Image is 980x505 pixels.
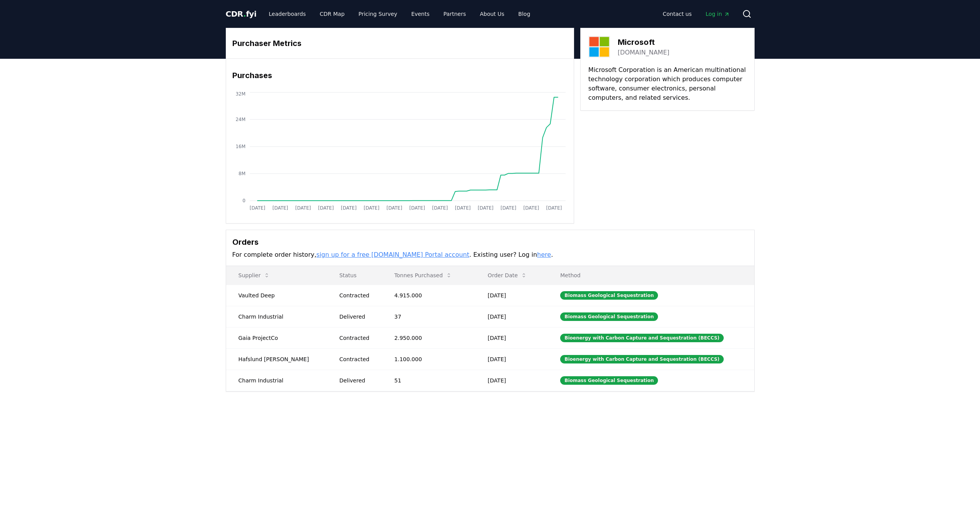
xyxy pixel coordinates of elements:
a: Blog [512,7,537,21]
p: Method [554,271,748,279]
tspan: [DATE] [409,205,425,211]
tspan: [DATE] [249,205,265,211]
td: Vaulted Deep [226,285,327,306]
a: CDR Map [314,7,351,21]
h3: Orders [232,236,748,248]
td: 51 [382,370,476,391]
div: Delivered [339,377,376,384]
td: Charm Industrial [226,306,327,327]
span: . [243,9,246,19]
td: Hafslund [PERSON_NAME] [226,348,327,370]
tspan: [DATE] [477,205,493,211]
div: Delivered [339,313,376,321]
td: [DATE] [476,327,548,348]
tspan: [DATE] [386,205,402,211]
button: Order Date [482,268,533,283]
div: Contracted [339,355,376,363]
h3: Purchaser Metrics [232,38,568,49]
nav: Main [656,7,736,21]
a: sign up for a free [DOMAIN_NAME] Portal account [316,251,469,258]
a: Partners [437,7,472,21]
tspan: [DATE] [523,205,539,211]
span: Log in [706,10,729,18]
tspan: [DATE] [341,205,356,211]
td: [DATE] [476,370,548,391]
tspan: 32M [235,91,245,97]
span: CDR fyi [226,9,257,19]
td: [DATE] [476,306,548,327]
tspan: [DATE] [272,205,288,211]
a: About Us [474,7,510,21]
a: Events [405,7,436,21]
tspan: [DATE] [363,205,379,211]
img: Microsoft-logo [588,36,610,58]
button: Supplier [232,268,276,283]
td: 4.915.000 [382,285,476,306]
td: Charm Industrial [226,370,327,391]
td: [DATE] [476,285,548,306]
a: [DOMAIN_NAME] [618,48,670,57]
a: Leaderboards [262,7,312,21]
p: For complete order history, . Existing user? Log in . [232,250,748,259]
tspan: [DATE] [455,205,470,211]
div: Bioenergy with Carbon Capture and Sequestration (BECCS) [560,355,724,363]
tspan: [DATE] [295,205,311,211]
nav: Main [262,7,536,21]
tspan: [DATE] [432,205,448,211]
div: Biomass Geological Sequestration [560,376,658,385]
td: [DATE] [476,348,548,370]
a: Pricing Survey [352,7,403,21]
a: Contact us [656,7,698,21]
tspan: [DATE] [500,205,516,211]
tspan: 24M [235,117,245,122]
tspan: 8M [239,171,245,176]
div: Contracted [339,292,376,299]
h3: Purchases [232,70,568,81]
tspan: 0 [242,198,245,203]
h3: Microsoft [618,36,670,48]
p: Microsoft Corporation is an American multinational technology corporation which produces computer... [588,65,747,102]
td: Gaia ProjectCo [226,327,327,348]
p: Status [333,271,376,279]
tspan: [DATE] [546,205,562,211]
button: Tonnes Purchased [388,268,458,283]
a: here [537,251,551,258]
a: Log in [699,7,736,21]
div: Biomass Geological Sequestration [560,312,658,321]
td: 37 [382,306,476,327]
tspan: 16M [235,144,245,149]
div: Bioenergy with Carbon Capture and Sequestration (BECCS) [560,334,724,342]
tspan: [DATE] [318,205,334,211]
div: Contracted [339,334,376,342]
td: 2.950.000 [382,327,476,348]
a: CDR.fyi [226,9,257,19]
td: 1.100.000 [382,348,476,370]
div: Biomass Geological Sequestration [560,291,658,300]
